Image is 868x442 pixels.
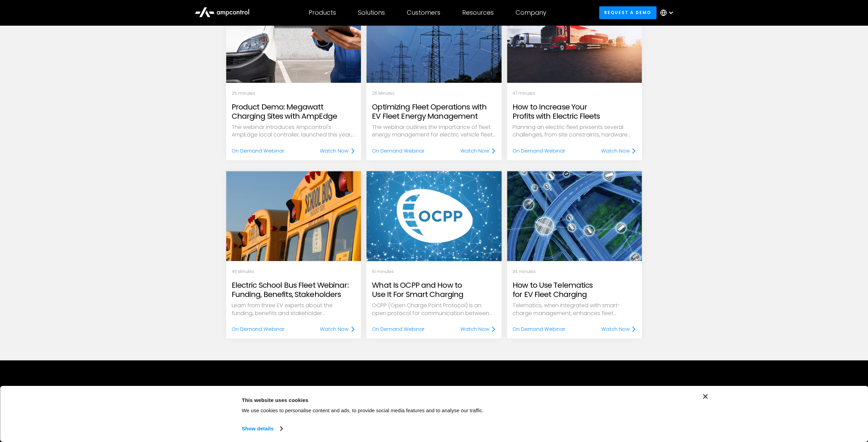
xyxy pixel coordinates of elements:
[232,91,356,96] p: 25 minutes
[461,325,496,333] a: Watch Now
[507,171,642,261] img: telematics in ev charging explained for fleets with ev charging expert
[516,9,546,16] div: Company
[599,6,657,19] a: Request a demo
[513,281,637,299] h2: How to Use Telematics for EV Fleet Charging
[461,325,489,333] div: Watch Now
[513,103,637,121] h2: How to Increase Your Profits with Electric Fleets
[601,147,630,155] div: Watch Now
[320,147,349,155] div: Watch Now
[242,407,484,413] span: We use cookies to personalise content and ads, to provide social media features and to analyse ou...
[232,103,356,121] h2: Product Demo: Megawatt Charging Sites with AmpEdge
[703,394,708,399] button: Close banner
[309,9,336,16] div: Products
[320,325,355,333] a: Watch Now
[242,396,577,404] div: This website uses cookies
[232,123,356,139] p: The webinar introduces Ampcontrol's AmpEdge local controller, launched this year, to address spec...
[232,325,284,333] div: On Demand Webinar
[320,325,349,333] div: Watch Now
[513,123,637,139] p: Planning an electric fleet presents several challenges, from site constraints, hardware options, ...
[593,394,690,414] button: Okay
[372,281,496,299] h2: What Is OCPP and How to Use It For Smart Charging
[232,281,356,299] h2: Electric School Bus Fleet Webinar: Funding, Benefits, Stakeholders
[358,9,385,16] div: Solutions
[372,302,496,317] p: OCPP (Open Charge Point Protocol) is an open protocol for communication between charging stations...
[372,123,496,139] p: The webinar outlines the importance of fleet energy management for electric vehicle fleet operati...
[320,147,355,155] a: Watch Now
[513,325,565,333] div: On Demand Webinar
[372,103,496,121] h2: Optimizing Fleet Operations with EV Fleet Energy Management
[601,325,636,333] a: Watch Now
[513,91,637,96] p: 47 minutes
[407,9,440,16] div: Customers
[232,302,356,317] p: Learn from three EV experts about the funding, benefits and stakeholder involvement needed for yo...
[513,302,637,317] p: Telematics, when integrated with smart-charge management, enhances fleet efficiency, reduces cost...
[372,147,425,155] div: On Demand Webinar
[461,147,496,155] a: Watch Now
[232,147,284,155] div: On Demand Webinar
[461,147,489,155] div: Watch Now
[372,325,425,333] div: On Demand Webinar
[462,9,494,16] div: Resources
[372,91,496,96] p: 25 Minutes
[226,171,361,261] img: Electric School Bus Fleet 101: Funding, Benefits and Stakeholder Involvement
[232,269,356,274] p: 45 Minutes
[601,325,630,333] div: Watch Now
[601,147,636,155] a: Watch Now
[372,269,496,274] p: 51 minutes
[513,269,637,274] p: 34 minutes
[242,424,282,434] a: Show details
[513,147,565,155] div: On Demand Webinar
[357,165,512,268] img: Webinar: What Is OCPP and How to Use It For Smart Charging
